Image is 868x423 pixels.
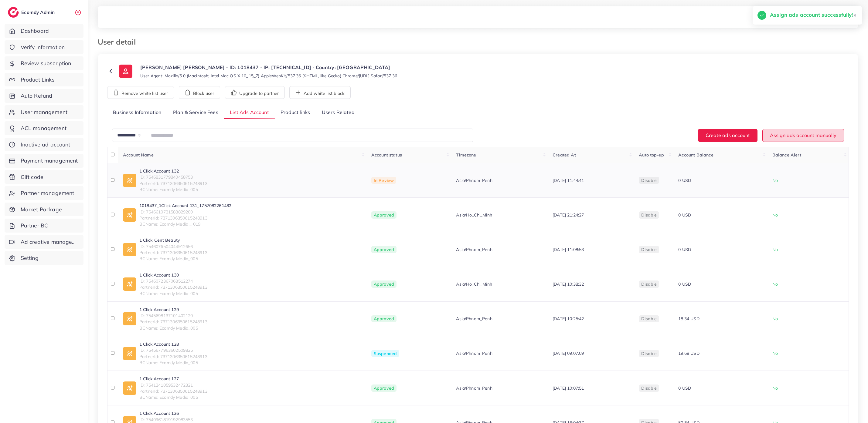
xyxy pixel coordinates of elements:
a: Gift code [5,170,83,184]
a: 1 Click_Cent Beauty [139,237,207,243]
span: BCName: Ecomdy Media_005 [139,186,207,193]
a: Auto Refund [5,89,83,103]
span: Verify information [21,43,65,51]
span: ID: 7546076504044912656 [139,243,207,250]
span: Dashboard [21,27,49,35]
span: User management [21,108,67,116]
img: logo [8,7,19,18]
span: In Review [371,177,396,184]
span: BCName: Ecomdy Media _ 019 [139,221,231,227]
span: Asia/Phnom_Penh [456,316,492,322]
span: PartnerId: 7371306350615248913 [139,284,207,290]
a: Business Information [107,106,167,119]
span: Approved [371,315,397,323]
span: Partner BC [21,222,48,230]
button: Remove white list user [107,86,174,99]
span: No [772,385,778,391]
a: Partner management [5,186,83,200]
span: disable [641,385,657,391]
span: Asia/Phnom_Penh [456,247,492,253]
img: ic-ad-info.7fc67b75.svg [123,243,136,256]
span: [DATE] 10:38:32 [553,281,584,287]
span: Product Links [21,76,55,84]
span: ID: 7546610731588829200 [139,209,231,215]
span: Account Balance [678,152,713,158]
img: ic-ad-info.7fc67b75.svg [123,347,136,360]
span: Asia/Phnom_Penh [456,385,492,391]
span: disable [641,281,657,287]
h2: Ecomdy Admin [21,9,56,15]
a: Payment management [5,154,83,168]
span: No [772,178,778,183]
span: No [772,247,778,252]
h5: Assign ads account successfully! [770,11,853,19]
img: ic-ad-info.7fc67b75.svg [123,174,136,187]
a: 1018437_1Click Account 131_1757082261482 [139,203,231,209]
span: Ad creative management [21,238,79,246]
a: 1 Click Account 127 [139,376,207,382]
span: disable [641,212,657,218]
h3: User detail [98,38,141,46]
span: 0 USD [678,247,691,252]
span: Setting [21,254,39,262]
span: Asia/Phnom_Penh [456,350,492,356]
span: 0 USD [678,178,691,183]
span: ACL management [21,124,66,132]
button: Add white list block [289,86,351,99]
span: BCName: Ecomdy Media_005 [139,360,207,366]
span: PartnerId: 7371306350615248913 [139,215,231,221]
a: User management [5,105,83,119]
span: [DATE] 11:44:41 [553,178,584,183]
span: Suspended [371,350,399,357]
span: ID: 7546831779840458753 [139,174,207,180]
span: disable [641,178,657,183]
a: Dashboard [5,24,83,38]
span: BCName: Ecomdy Media_005 [139,290,207,297]
span: 0 USD [678,385,691,391]
span: No [772,351,778,356]
span: Payment management [21,157,78,165]
span: Account status [371,152,402,158]
span: PartnerId: 7371306350615248913 [139,388,207,394]
img: ic-user-info.36bf1079.svg [119,65,132,78]
span: Approved [371,246,397,253]
span: ID: 7545698137101402120 [139,313,207,319]
span: Partner management [21,189,74,197]
span: disable [641,316,657,321]
a: Setting [5,251,83,265]
small: User Agent: Mozilla/5.0 (Macintosh; Intel Mac OS X 10_15_7) AppleWebKit/537.36 (KHTML, like Gecko... [140,73,397,79]
span: [DATE] 09:07:09 [553,351,584,356]
span: Balance Alert [772,152,801,158]
a: 1 Click Account 132 [139,168,207,174]
span: 18.34 USD [678,316,699,321]
span: 0 USD [678,281,691,287]
span: PartnerId: 7371306350615248913 [139,250,207,256]
span: Market Package [21,206,62,213]
a: Ad creative management [5,235,83,249]
a: 1 Click Account 129 [139,307,207,313]
a: Inactive ad account [5,138,83,152]
span: ID: 7546072367068512274 [139,278,207,284]
img: ic-ad-info.7fc67b75.svg [123,381,136,395]
span: ID: 7541241059532472321 [139,382,207,388]
button: Upgrade to partner [225,86,285,99]
span: disable [641,247,657,252]
span: Asia/Phnom_Penh [456,177,492,183]
a: Users Related [316,106,360,119]
a: Review subscription [5,56,83,70]
a: List Ads Account [224,106,275,119]
img: ic-ad-info.7fc67b75.svg [123,312,136,325]
span: [DATE] 21:24:27 [553,212,584,218]
a: 1 Click Account 126 [139,410,207,416]
span: disable [641,351,657,356]
span: 0 USD [678,212,691,218]
span: No [772,281,778,287]
a: 1 Click Account 128 [139,341,207,347]
a: ACL management [5,121,83,135]
a: Product Links [5,73,83,87]
span: Asia/Ho_Chi_Minh [456,212,492,218]
span: [DATE] 10:07:51 [553,385,584,391]
a: Partner BC [5,219,83,233]
span: Approved [371,384,397,392]
a: Plan & Service Fees [167,106,224,119]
